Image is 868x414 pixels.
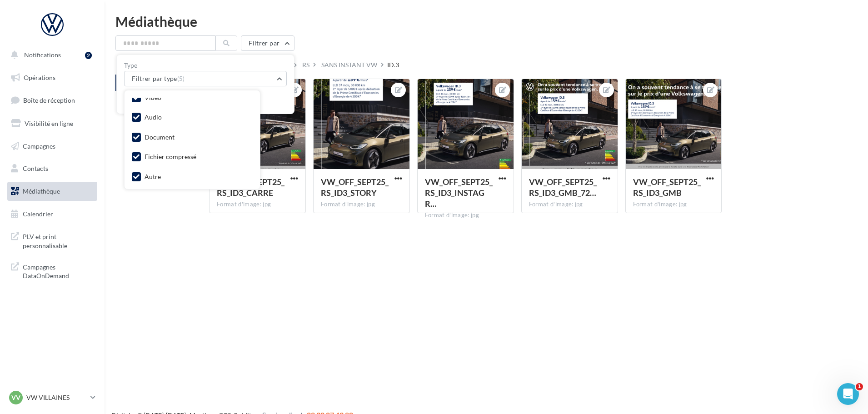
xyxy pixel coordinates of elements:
[24,74,55,81] span: Opérations
[145,172,161,181] div: Autre
[124,71,287,86] button: Filtrer par type(5)
[7,389,97,406] a: VV VW VILLAINES
[5,45,95,65] button: Notifications 2
[321,177,389,198] span: VW_OFF_SEPT25_RS_ID3_STORY
[23,165,48,172] span: Contacts
[387,60,399,70] div: ID.3
[302,60,309,70] div: RS
[633,200,714,209] div: Format d'image: jpg
[529,200,610,209] div: Format d'image: jpg
[5,68,99,87] a: Opérations
[26,393,87,402] p: VW VILLAINES
[23,210,53,218] span: Calendrier
[321,60,377,70] div: SANS INSTANT VW
[425,177,493,209] span: VW_OFF_SEPT25_RS_ID3_INSTAGRAM
[5,114,99,133] a: Visibilité en ligne
[145,152,196,161] div: Fichier compressé
[11,393,20,402] span: VV
[241,35,294,51] button: Filtrer par
[633,177,701,198] span: VW_OFF_SEPT25_RS_ID3_GMB
[23,187,60,195] span: Médiathèque
[24,51,61,59] span: Notifications
[85,52,92,59] div: 2
[425,211,506,219] div: Format d'image: jpg
[23,261,94,280] span: Campagnes DataOnDemand
[5,257,99,284] a: Campagnes DataOnDemand
[23,142,55,150] span: Campagnes
[177,75,185,82] span: (5)
[5,227,99,254] a: PLV et print personnalisable
[23,230,94,250] span: PLV et print personnalisable
[5,182,99,201] a: Médiathèque
[5,205,99,224] a: Calendrier
[5,159,99,178] a: Contacts
[5,137,99,156] a: Campagnes
[124,62,287,69] label: Type
[145,93,161,102] div: Vidéo
[856,383,863,390] span: 1
[217,200,298,209] div: Format d'image: jpg
[145,113,162,122] div: Audio
[529,177,597,198] span: VW_OFF_SEPT25_RS_ID3_GMB_720x720
[23,96,75,104] span: Boîte de réception
[5,90,99,110] a: Boîte de réception
[837,383,859,405] iframe: Intercom live chat
[145,133,175,142] div: Document
[321,200,402,209] div: Format d'image: jpg
[115,15,857,28] div: Médiathèque
[25,120,73,127] span: Visibilité en ligne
